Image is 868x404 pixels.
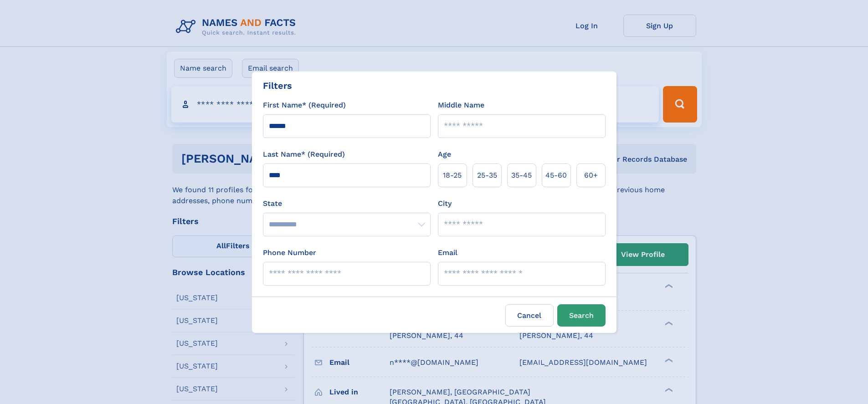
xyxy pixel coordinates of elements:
[443,170,462,181] span: 18‑25
[477,170,497,181] span: 25‑35
[263,198,431,209] label: State
[438,149,451,160] label: Age
[263,247,316,258] label: Phone Number
[511,170,532,181] span: 35‑45
[545,170,567,181] span: 45‑60
[438,198,452,209] label: City
[584,170,598,181] span: 60+
[263,100,346,111] label: First Name* (Required)
[438,100,484,111] label: Middle Name
[263,79,292,92] div: Filters
[505,304,554,327] label: Cancel
[557,304,606,327] button: Search
[263,149,345,160] label: Last Name* (Required)
[438,247,457,258] label: Email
